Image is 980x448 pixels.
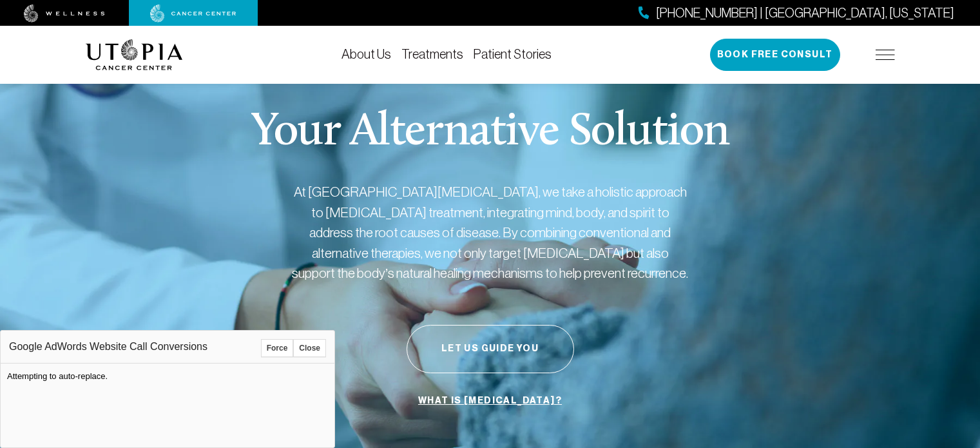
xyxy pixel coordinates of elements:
img: icon-hamburger [876,50,895,60]
a: Patient Stories [474,47,552,61]
div: Google AdWords Website Call Conversions [1,331,334,364]
p: At [GEOGRAPHIC_DATA][MEDICAL_DATA], we take a holistic approach to [MEDICAL_DATA] treatment, inte... [291,182,690,284]
a: About Us [341,47,391,61]
a: [PHONE_NUMBER] | [GEOGRAPHIC_DATA], [US_STATE] [639,4,954,23]
button: Force [261,339,294,357]
button: Book Free Consult [710,39,840,71]
img: logo [86,39,183,70]
p: Your Alternative Solution [251,110,729,156]
a: Treatments [401,47,463,61]
button: Let Us Guide You [407,325,574,373]
img: cancer center [150,5,236,23]
button: Close [293,339,326,357]
span: [PHONE_NUMBER] | [GEOGRAPHIC_DATA], [US_STATE] [656,4,954,23]
a: What is [MEDICAL_DATA]? [415,389,565,413]
img: wellness [24,5,105,23]
div: Attempting to auto-replace. [1,364,334,447]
